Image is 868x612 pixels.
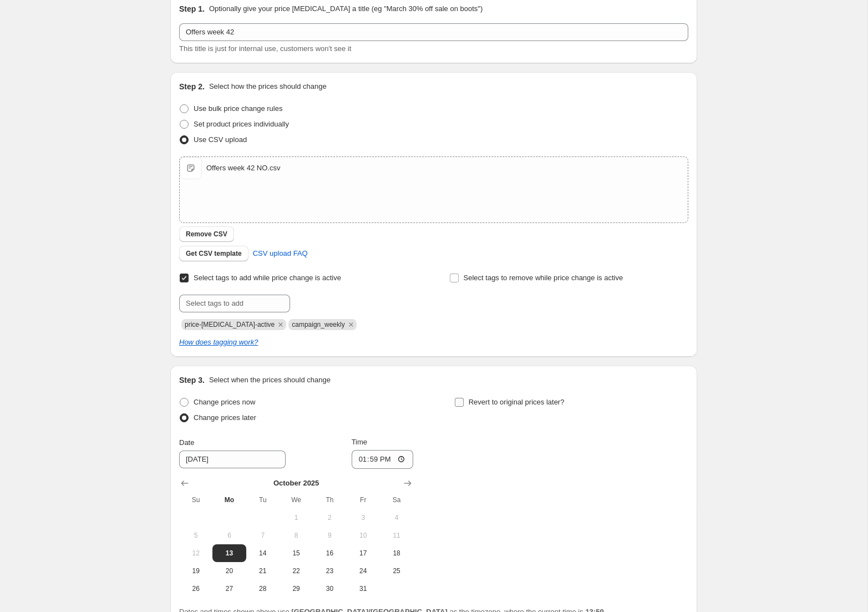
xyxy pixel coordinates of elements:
[280,544,313,562] button: Wednesday October 15 2025
[384,549,409,558] span: 18
[284,495,308,504] span: We
[246,544,280,562] button: Tuesday October 14 2025
[352,438,367,446] span: Time
[351,513,375,522] span: 3
[179,81,205,92] h2: Step 2.
[464,274,623,282] span: Select tags to remove while price change is active
[351,531,375,540] span: 10
[179,246,248,261] button: Get CSV template
[313,580,346,598] button: Thursday October 30 2025
[209,81,327,92] p: Select how the prices should change
[351,549,375,558] span: 17
[179,3,205,14] h2: Step 1.
[179,23,688,41] input: 30% off holiday sale
[292,321,344,328] span: campaign_weekly
[313,544,346,562] button: Thursday October 16 2025
[380,527,413,544] button: Saturday October 11 2025
[284,584,308,593] span: 29
[185,321,275,328] span: price-change-job-active
[313,527,346,544] button: Thursday October 9 2025
[351,584,375,593] span: 31
[352,450,414,469] input: 12:00
[284,513,308,522] span: 1
[179,295,290,312] input: Select tags to add
[184,567,208,575] span: 19
[351,495,375,504] span: Fr
[380,509,413,527] button: Saturday October 4 2025
[251,549,275,558] span: 14
[347,527,380,544] button: Friday October 10 2025
[251,531,275,540] span: 7
[212,580,246,598] button: Monday October 27 2025
[380,562,413,580] button: Saturday October 25 2025
[317,513,342,522] span: 2
[347,580,380,598] button: Friday October 31 2025
[179,527,212,544] button: Sunday October 5 2025
[469,398,565,406] span: Revert to original prices later?
[179,562,212,580] button: Sunday October 19 2025
[217,495,241,504] span: Mo
[384,513,409,522] span: 4
[251,567,275,575] span: 21
[212,562,246,580] button: Monday October 20 2025
[347,544,380,562] button: Friday October 17 2025
[380,544,413,562] button: Saturday October 18 2025
[212,527,246,544] button: Monday October 6 2025
[184,549,208,558] span: 12
[317,549,342,558] span: 16
[246,491,280,509] th: Tuesday
[179,438,194,447] span: Date
[280,509,313,527] button: Wednesday October 1 2025
[380,491,413,509] th: Saturday
[184,495,208,504] span: Su
[217,584,241,593] span: 27
[384,495,409,504] span: Sa
[184,584,208,593] span: 26
[347,509,380,527] button: Friday October 3 2025
[346,320,356,330] button: Remove campaign_weekly
[177,476,192,491] button: Show previous month, September 2025
[347,491,380,509] th: Friday
[384,531,409,540] span: 11
[284,531,308,540] span: 8
[284,549,308,558] span: 15
[194,274,341,282] span: Select tags to add while price change is active
[313,562,346,580] button: Thursday October 23 2025
[194,135,247,144] span: Use CSV upload
[217,567,241,575] span: 20
[246,562,280,580] button: Tuesday October 21 2025
[251,584,275,593] span: 28
[186,249,242,258] span: Get CSV template
[209,375,331,386] p: Select when the prices should change
[313,491,346,509] th: Thursday
[280,491,313,509] th: Wednesday
[317,531,342,540] span: 9
[212,491,246,509] th: Monday
[246,527,280,544] button: Tuesday October 7 2025
[209,3,483,14] p: Optionally give your price [MEDICAL_DATA] a title (eg "March 30% off sale on boots")
[313,509,346,527] button: Thursday October 2 2025
[347,562,380,580] button: Friday October 24 2025
[194,413,256,422] span: Change prices later
[194,104,282,113] span: Use bulk price change rules
[179,544,212,562] button: Sunday October 12 2025
[194,120,289,128] span: Set product prices individually
[317,495,342,504] span: Th
[280,580,313,598] button: Wednesday October 29 2025
[206,163,280,174] div: Offers week 42 NO.csv
[400,476,415,491] button: Show next month, November 2025
[179,375,205,386] h2: Step 3.
[317,584,342,593] span: 30
[317,567,342,575] span: 23
[179,226,234,242] button: Remove CSV
[179,580,212,598] button: Sunday October 26 2025
[246,580,280,598] button: Tuesday October 28 2025
[384,567,409,575] span: 25
[253,248,308,259] span: CSV upload FAQ
[217,549,241,558] span: 13
[179,338,258,346] a: How does tagging work?
[251,495,275,504] span: Tu
[184,531,208,540] span: 5
[217,531,241,540] span: 6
